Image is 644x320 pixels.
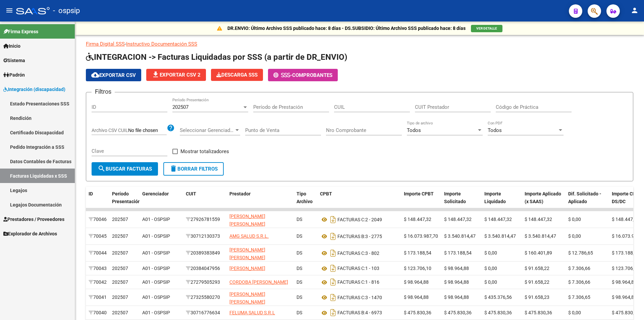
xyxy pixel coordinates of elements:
div: 30712130373 [186,232,224,240]
datatable-header-cell: Tipo Archivo [294,187,317,216]
span: $ 123.706,10 [404,266,431,271]
span: $ 0,00 [568,217,581,222]
div: 3 - 802 [320,248,398,259]
span: $ 91.658,23 [525,294,549,300]
span: Importe CPBT DS/DC [612,191,642,204]
span: [PERSON_NAME] [PERSON_NAME] [229,247,265,260]
h3: Filtros [92,87,115,96]
span: INTEGRACION -> Facturas Liquidadas por SSS (a partir de DR_ENVIO) [86,52,347,62]
span: [PERSON_NAME] [229,266,265,271]
button: Exportar CSV [86,69,141,81]
div: 27926781559 [186,216,224,223]
span: CPBT [320,191,332,196]
span: FACTURAS C: [337,266,365,271]
datatable-header-cell: Importe Aplicado (x SAAS) [522,187,566,216]
span: $ 475.830,36 [404,310,431,315]
span: Borrar Filtros [169,166,218,172]
span: A01 - OSPSIP [142,250,170,256]
mat-icon: delete [169,165,177,173]
a: Instructivo Documentación SSS [126,41,197,47]
div: 3 - 1470 [320,292,398,303]
span: FACTURAS B: [337,310,365,316]
span: Importe Solicitado [444,191,466,204]
span: Comprobantes [292,72,332,78]
span: $ 173.188,54 [612,250,639,256]
span: $ 475.830,36 [612,310,639,315]
mat-icon: file_download [152,71,160,79]
span: FACTURAS C: [337,217,365,222]
span: 202507 [112,233,128,239]
span: Integración (discapacidad) [3,86,65,93]
span: 202507 [112,294,128,300]
i: Descargar documento [329,248,337,259]
div: 1 - 103 [320,263,398,274]
div: 70042 [89,278,107,286]
span: CUIT [186,191,196,196]
span: CORDOBA [PERSON_NAME] [229,279,288,285]
span: FACTURAS B: [337,234,365,239]
span: FELUMA SALUD S.R.L [229,310,275,315]
span: Tipo Archivo [297,191,313,204]
i: Descargar documento [329,214,337,225]
span: DS [297,279,302,285]
span: $ 7.306,66 [568,279,590,285]
div: 3 - 2775 [320,231,398,242]
span: $ 3.540.814,47 [525,233,556,239]
datatable-header-cell: Período Presentación [109,187,140,216]
span: Inicio [3,42,20,50]
span: $ 0,00 [484,250,497,256]
i: Descargar documento [329,231,337,242]
p: - [86,40,633,48]
div: 70040 [89,309,107,317]
span: AMG SALUD S.R.L. [229,233,269,239]
span: A01 - OSPSIP [142,217,170,222]
span: $ 475.830,36 [484,310,512,315]
span: $ 91.658,22 [525,266,549,271]
button: VER DETALLE [471,25,502,32]
span: $ 16.073.987,70 [404,233,438,239]
span: Exportar CSV 2 [152,72,201,78]
div: 27279505293 [186,278,224,286]
span: [PERSON_NAME] [PERSON_NAME] [229,214,265,227]
span: Exportar CSV [91,72,136,78]
span: Prestadores / Proveedores [3,216,64,223]
span: $ 98.964,88 [404,279,429,285]
mat-icon: cloud_download [91,71,99,79]
span: $ 0,00 [568,233,581,239]
span: $ 98.964,88 [404,294,429,300]
button: Exportar CSV 2 [146,69,206,81]
span: $ 173.188,54 [404,250,431,256]
datatable-header-cell: Dif. Solicitado - Aplicado [566,187,609,216]
input: Archivo CSV CUIL [128,128,167,134]
datatable-header-cell: ID [86,187,109,216]
span: 202507 [112,217,128,222]
span: Seleccionar Gerenciador [180,127,234,133]
span: $ 148.447,32 [612,217,639,222]
span: $ 148.447,32 [444,217,472,222]
span: $ 12.786,65 [568,250,593,256]
button: Buscar Facturas [92,162,158,176]
span: DS [297,233,302,239]
button: Borrar Filtros [163,162,224,176]
span: A01 - OSPSIP [142,310,170,315]
a: Firma Digital SSS [86,41,125,47]
span: $ 160.401,89 [525,250,552,256]
div: 70043 [89,265,107,272]
span: 202507 [112,310,128,315]
div: 20389383849 [186,249,224,257]
div: 30716776634 [186,309,224,317]
span: FACTURAS C: [337,295,365,300]
div: 20384047956 [186,265,224,272]
span: Archivo CSV CUIL [92,128,128,133]
i: Descargar documento [329,277,337,287]
mat-icon: person [631,6,639,14]
span: A01 - OSPSIP [142,233,170,239]
span: ID [89,191,93,196]
span: $ 98.964,88 [612,279,637,285]
datatable-header-cell: CPBT [317,187,401,216]
span: DS [297,266,302,271]
span: $ 7.306,65 [568,294,590,300]
span: $ 123.706,10 [612,266,639,271]
span: $ 98.964,88 [444,294,469,300]
iframe: Intercom live chat [621,297,637,313]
